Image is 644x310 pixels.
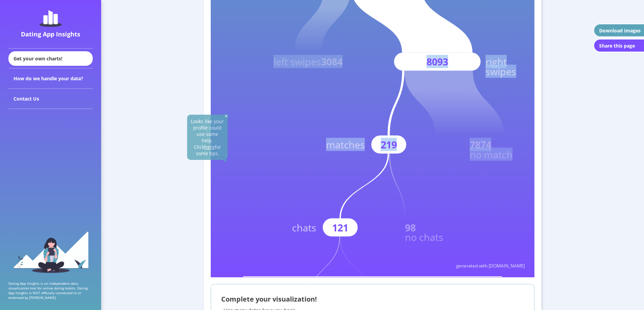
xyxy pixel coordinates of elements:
img: dating-app-insights-logo.5abe6921.svg [39,10,62,27]
img: close-solid-white.82ef6a3c.svg [224,114,229,119]
text: 8093 [427,55,448,68]
text: no match [470,148,513,161]
tspan: 3084 [321,55,343,68]
text: no chats [405,230,443,244]
text: generated with [DOMAIN_NAME] [456,263,525,269]
img: sidebar_girl.91b9467e.svg [13,231,89,273]
div: How do we handle your data? [8,68,93,89]
text: chats [292,221,316,234]
u: here [204,144,215,150]
a: Looks like your profile could use some help. Clickherefor some tips. [191,118,224,157]
text: 7874 [470,138,491,151]
text: right [486,55,507,68]
div: Contact Us [8,89,93,109]
div: Share this page [599,43,635,49]
text: 219 [381,138,397,151]
div: Complete your visualization! [221,294,524,304]
span: Looks like your profile could use some help. Click for some tips. [191,118,224,157]
div: Dating App Insights [10,30,91,38]
text: matches [326,138,365,151]
button: Share this page [593,39,644,52]
div: Download images [599,27,641,34]
p: Dating App Insights is an independent data visualization tool for online dating habits. Dating Ap... [8,281,93,300]
button: Download images [593,24,644,37]
text: left swipes [273,55,343,68]
text: swipes [486,65,516,78]
text: 98 [405,221,416,234]
div: Get your own charts! [8,51,93,66]
text: 121 [332,221,348,234]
